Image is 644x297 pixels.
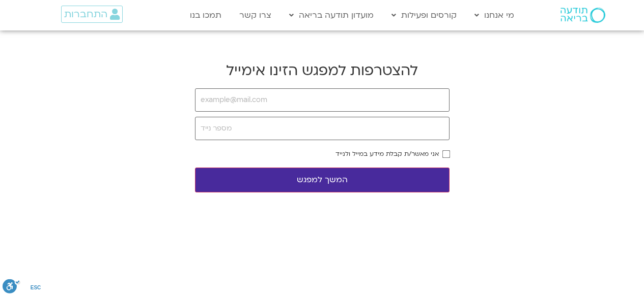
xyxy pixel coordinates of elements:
label: אני מאשר/ת קבלת מידע במייל ולנייד [335,150,439,157]
a: תמכו בנו [185,6,227,25]
a: התחברות [61,6,123,23]
a: קורסים ופעילות [386,6,462,25]
img: תודעה בריאה [561,8,605,23]
input: מספר נייד [195,117,450,140]
span: התחברות [64,9,107,20]
a: צרו קשר [234,6,276,25]
a: מי אנחנו [469,6,519,25]
button: המשך למפגש [195,168,450,192]
a: מועדון תודעה בריאה [284,6,379,25]
h2: להצטרפות למפגש הזינו אימייל [195,61,450,80]
input: example@mail.com [195,88,450,112]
